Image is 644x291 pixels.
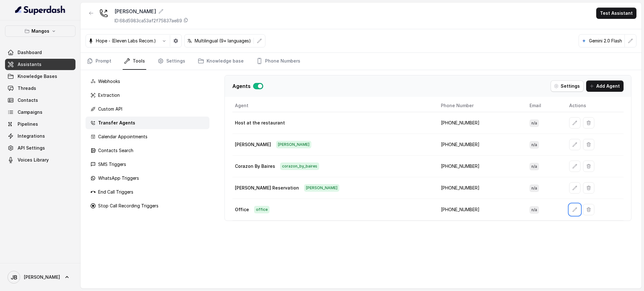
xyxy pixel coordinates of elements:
[304,184,339,192] span: [PERSON_NAME]
[156,53,186,70] a: Settings
[596,8,636,19] button: Test Assistant
[18,145,45,151] span: API Settings
[86,53,113,70] a: Prompt
[31,27,49,35] p: Mangos
[114,8,188,15] div: [PERSON_NAME]
[280,162,319,170] span: corazon_by_baires
[18,109,42,115] span: Campaigns
[586,80,624,92] button: Add Agent
[96,38,156,44] p: Hope - (Eleven Labs Recom.)
[525,99,564,112] th: Email
[5,71,75,82] a: Knowledge Bases
[98,175,139,181] p: WhatsApp Triggers
[98,147,133,154] p: Contacts Search
[18,97,38,103] span: Contacts
[589,38,622,44] p: Gemini 2.0 Flash
[530,184,539,192] span: n/a
[564,99,624,112] th: Actions
[98,203,158,209] p: Stop Call Recording Triggers
[235,163,275,169] p: Corazon By Baires
[98,189,133,195] p: End Call Triggers
[436,99,525,112] th: Phone Number
[15,5,66,15] img: light.svg
[5,83,75,94] a: Threads
[5,47,75,58] a: Dashboard
[530,206,539,214] span: n/a
[436,177,525,199] td: [PHONE_NUMBER]
[114,18,182,24] p: ID: 68d5983ca53af2f75837ae89
[98,161,126,167] p: SMS Triggers
[5,107,75,118] a: Campaigns
[24,274,60,280] span: [PERSON_NAME]
[232,82,251,90] p: Agents
[530,163,539,170] span: n/a
[5,130,75,142] a: Integrations
[98,120,135,126] p: Transfer Agents
[530,141,539,149] span: n/a
[276,141,311,148] span: [PERSON_NAME]
[197,53,245,70] a: Knowledge base
[11,274,17,281] text: JB
[235,120,285,126] p: Host at the restaurant
[98,92,120,98] p: Extraction
[18,73,57,80] span: Knowledge Bases
[235,206,249,213] p: Office
[5,25,75,37] button: Mangos
[235,185,299,191] p: [PERSON_NAME] Reservation
[436,199,525,221] td: [PHONE_NUMBER]
[18,157,49,163] span: Voices Library
[255,53,302,70] a: Phone Numbers
[235,141,271,148] p: [PERSON_NAME]
[18,61,42,68] span: Assistants
[530,119,539,127] span: n/a
[5,118,75,130] a: Pipelines
[86,53,636,70] nav: Tabs
[5,268,75,286] a: [PERSON_NAME]
[232,99,436,112] th: Agent
[18,49,42,56] span: Dashboard
[436,156,525,177] td: [PHONE_NUMBER]
[5,95,75,106] a: Contacts
[254,206,269,213] span: office
[98,106,122,112] p: Custom API
[436,134,525,156] td: [PHONE_NUMBER]
[436,112,525,134] td: [PHONE_NUMBER]
[18,85,36,91] span: Threads
[18,121,38,127] span: Pipelines
[5,59,75,70] a: Assistants
[5,154,75,166] a: Voices Library
[5,142,75,154] a: API Settings
[98,134,147,140] p: Calendar Appointments
[581,38,586,43] svg: google logo
[551,80,584,92] button: Settings
[195,38,251,44] p: Multilingual (9+ languages)
[123,53,146,70] a: Tools
[18,133,45,139] span: Integrations
[98,78,120,85] p: Webhooks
